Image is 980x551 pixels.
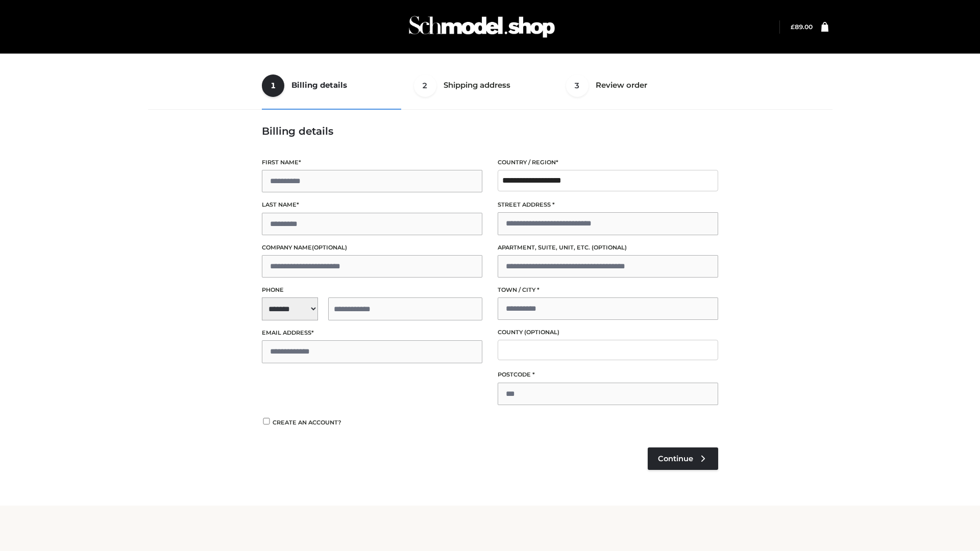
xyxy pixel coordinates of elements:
[524,329,559,336] span: (optional)
[262,285,482,295] label: Phone
[262,158,482,167] label: First name
[498,243,718,253] label: Apartment, suite, unit, etc.
[262,200,482,210] label: Last name
[262,243,482,253] label: Company name
[262,328,482,338] label: Email address
[273,419,341,426] span: Create an account?
[312,244,347,251] span: (optional)
[648,447,718,470] a: Continue
[262,418,271,424] input: Create an account?
[791,23,795,31] span: £
[498,328,718,337] label: County
[498,370,718,380] label: Postcode
[498,200,718,210] label: Street address
[262,125,718,137] h3: Billing details
[498,285,718,295] label: Town / City
[791,23,813,31] a: £89.00
[791,23,813,31] bdi: 89.00
[405,7,558,47] img: Schmodel Admin 964
[592,244,627,251] span: (optional)
[658,454,693,463] span: Continue
[498,158,718,167] label: Country / Region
